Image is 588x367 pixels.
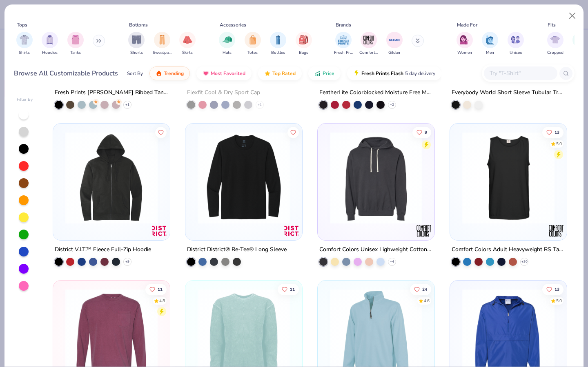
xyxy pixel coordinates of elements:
[486,35,494,44] img: Men Image
[211,70,245,77] span: Most Favorited
[361,70,403,77] span: Fresh Prints Flash
[179,32,196,56] div: filter for Skirts
[245,32,261,56] div: filter for Totes
[125,259,129,264] span: + 9
[326,132,426,224] img: abb0854d-eef3-403b-9699-f83e8f00028d
[425,130,427,134] span: 9
[182,50,193,56] span: Skirts
[153,50,171,56] span: Sweatpants
[548,21,556,29] div: Fits
[223,35,232,44] img: Hats Image
[128,32,145,56] div: filter for Shorts
[334,32,353,56] div: filter for Fresh Prints
[223,50,232,56] span: Hats
[334,50,353,56] span: Fresh Prints
[460,35,469,44] img: Women Image
[55,245,151,255] div: District V.I.T.™ Fleece Full-Zip Hoodie
[203,70,209,77] img: most_fav.gif
[158,287,163,291] span: 11
[156,126,167,138] button: Like
[508,32,524,56] div: filter for Unisex
[128,32,145,56] button: filter button
[45,35,54,44] img: Hoodies Image
[70,50,81,56] span: Tanks
[359,50,378,56] span: Comfort Colors
[17,97,33,103] div: Filter By
[196,66,252,80] button: Most Favorited
[160,298,165,304] div: 4.8
[179,32,196,56] button: filter button
[547,50,563,56] span: Cropped
[386,32,403,56] div: filter for Gildan
[511,35,520,44] img: Unisex Image
[272,70,296,77] span: Top Rated
[153,32,171,56] div: filter for Sweatpants
[508,32,524,56] button: filter button
[258,102,262,107] span: + 1
[271,50,285,56] span: Bottles
[67,32,84,56] button: filter button
[319,245,433,255] div: Comfort Colors Unisex Lighweight Cotton Hooded Sweatshirt
[416,223,432,239] img: Comfort Colors logo
[219,32,235,56] div: filter for Hats
[457,32,473,56] div: filter for Women
[426,132,526,224] img: d3c68bfb-599f-402c-9e50-791cc0a0ccc8
[323,70,334,77] span: Price
[510,50,522,56] span: Unisex
[42,32,58,56] div: filter for Hoodies
[156,70,162,77] img: trending.gif
[258,66,302,80] button: Top Rated
[337,34,350,46] img: Fresh Prints Image
[247,50,258,56] span: Totes
[61,132,162,224] img: ea7db0ba-17a5-4051-9348-402d9e8964bc
[299,35,308,44] img: Bags Image
[17,21,27,29] div: Tops
[132,35,141,44] img: Shorts Image
[67,32,84,56] div: filter for Tanks
[458,132,559,224] img: 9bb46401-8c70-4267-b63b-7ffdba721e82
[457,21,477,29] div: Made For
[164,70,184,77] span: Trending
[146,283,167,295] button: Like
[336,21,351,29] div: Brands
[457,32,473,56] button: filter button
[388,34,401,46] img: Gildan Image
[278,283,299,295] button: Like
[390,102,394,107] span: + 2
[183,35,192,44] img: Skirts Image
[319,88,433,98] div: FeatherLite Colorblocked Moisture Free Mesh Polo
[410,283,431,295] button: Like
[542,126,563,138] button: Like
[194,132,294,224] img: 85eaebf7-70b8-4257-81da-dee3d02cf50c
[386,32,403,56] button: filter button
[127,70,143,77] div: Sort By
[547,32,563,56] div: filter for Cropped
[270,32,286,56] button: filter button
[542,283,563,295] button: Like
[482,32,498,56] div: filter for Men
[129,21,148,29] div: Bottoms
[219,32,235,56] button: filter button
[405,69,435,78] span: 5 day delivery
[130,50,143,56] span: Shorts
[220,21,246,29] div: Accessories
[555,130,559,134] span: 13
[412,126,431,138] button: Like
[55,88,168,98] div: Fresh Prints [PERSON_NAME] Ribbed Tank Top
[187,88,260,98] div: Flexfit Cool & Dry Sport Cap
[556,298,562,304] div: 5.0
[452,245,565,255] div: Comfort Colors Adult Heavyweight RS Tank
[334,32,353,56] button: filter button
[149,66,190,80] button: Trending
[158,35,167,44] img: Sweatpants Image
[294,132,394,224] img: a4600d0a-2db0-4f16-8e0e-59a54c00f426
[71,35,80,44] img: Tanks Image
[521,259,527,264] span: + 30
[299,50,308,56] span: Bags
[153,32,171,56] button: filter button
[353,70,360,77] img: flash.gif
[308,66,341,80] button: Price
[486,50,494,56] span: Men
[452,88,565,98] div: Everybody World Short Sleeve Tubular Trash Tee
[19,50,30,56] span: Shirts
